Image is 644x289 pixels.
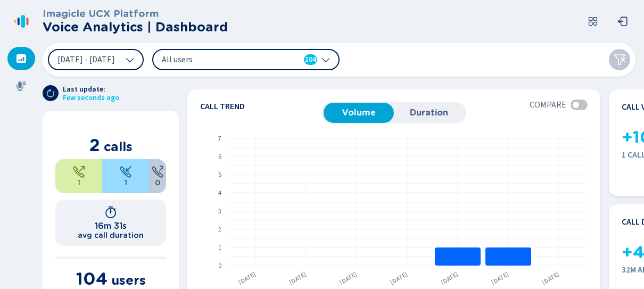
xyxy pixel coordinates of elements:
button: Clear filters [609,49,630,70]
text: [DATE] [540,270,561,287]
text: 6 [218,152,221,161]
span: 1 [125,178,127,187]
svg: mic-fill [16,81,27,92]
svg: chevron-down [321,55,330,64]
span: All users [162,54,284,65]
svg: chevron-down [126,55,134,64]
text: [DATE] [490,270,510,287]
div: Recordings [7,75,35,98]
text: 1 [218,243,221,252]
svg: timer [104,206,117,219]
span: 0 [155,178,160,187]
span: Duration [399,108,459,118]
text: 3 [218,207,221,216]
text: 0 [218,261,221,270]
text: 7 [218,134,221,143]
div: 0% [149,159,166,193]
span: users [111,273,146,288]
span: 1 [78,178,80,187]
button: [DATE] - [DATE] [48,49,144,70]
svg: unknown-call [151,166,164,178]
span: Few seconds ago [63,94,119,102]
h4: Call trend [200,102,321,111]
div: Dashboard [7,47,35,70]
svg: box-arrow-left [617,16,628,27]
text: 5 [218,170,221,179]
span: 104 [76,268,108,289]
span: Last update: [63,85,119,94]
svg: telephone-inbound [119,166,132,178]
span: Compare [530,100,566,110]
text: [DATE] [389,270,409,287]
h1: 16m 31s [95,221,127,231]
span: Volume [329,108,389,118]
text: 2 [218,225,221,234]
text: [DATE] [439,270,460,287]
h2: avg call duration [78,231,144,240]
svg: arrow-clockwise [46,89,55,97]
text: [DATE] [287,270,308,287]
text: 4 [218,188,221,197]
text: [DATE] [338,270,359,287]
span: calls [104,139,133,154]
span: [DATE] - [DATE] [57,55,115,64]
text: [DATE] [237,270,258,287]
div: 50% [55,159,102,193]
button: Volume [324,103,394,123]
h3: Imagicle UCX Platform [43,8,228,20]
svg: telephone-outbound [72,166,85,178]
svg: dashboard-filled [16,53,27,64]
svg: funnel-disabled [613,53,626,66]
button: Duration [394,103,464,123]
div: 50% [102,159,149,193]
span: 2 [89,135,100,155]
h2: Voice Analytics | Dashboard [43,20,228,35]
span: 104 [305,54,316,65]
